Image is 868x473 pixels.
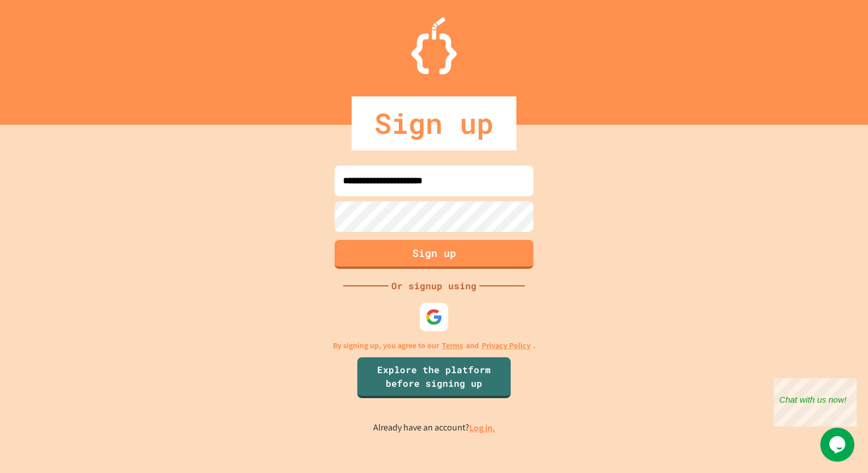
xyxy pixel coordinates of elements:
[820,428,857,462] iframe: chat widget
[352,96,516,150] div: Sign up
[411,17,457,74] img: Logo.svg
[482,340,531,352] a: Privacy Policy
[357,357,511,398] a: Explore the platform before signing up
[333,340,536,352] p: By signing up, you agree to our and .
[442,340,463,352] a: Terms
[335,240,533,269] button: Sign up
[469,422,495,434] a: Log in.
[425,309,443,326] img: google-icon.svg
[373,421,495,435] p: Already have an account?
[774,378,857,426] iframe: chat widget
[389,279,479,293] div: Or signup using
